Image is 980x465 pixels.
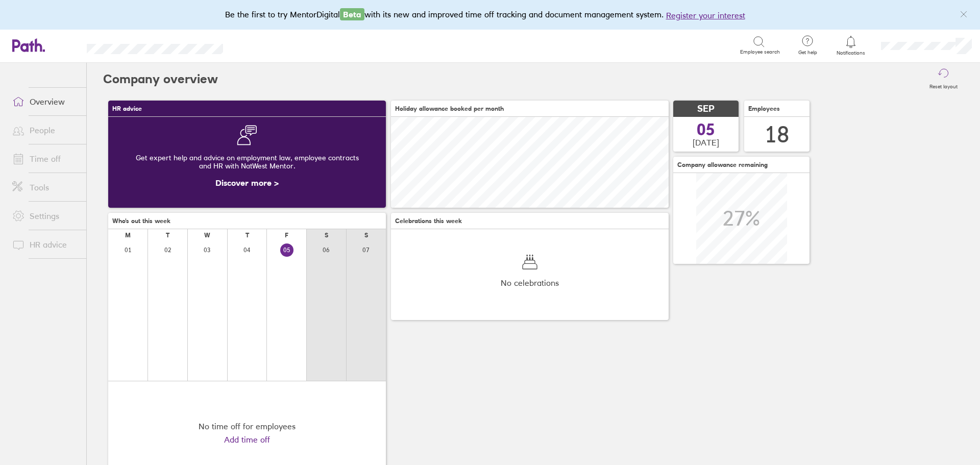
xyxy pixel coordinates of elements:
label: Reset layout [923,81,964,90]
span: Notifications [835,50,868,56]
a: Time off [4,149,86,169]
div: Be the first to try MentorDigital with its new and improved time off tracking and document manage... [225,8,755,21]
a: Discover more > [215,178,279,188]
span: 05 [697,121,715,138]
div: S [325,232,328,239]
span: Holiday allowance booked per month [395,105,504,112]
span: SEP [697,104,715,114]
a: Tools [4,177,86,198]
span: No celebrations [501,278,559,287]
div: Get expert help and advice on employment law, employee contracts and HR with NatWest Mentor. [116,145,378,178]
div: Search [251,40,277,50]
a: Overview [4,91,86,112]
a: Add time off [224,435,270,444]
span: Who's out this week [112,217,170,225]
div: T [246,232,249,239]
span: Beta [340,8,364,20]
h2: Company overview [103,63,218,95]
span: Employee search [740,49,780,55]
a: Settings [4,206,86,226]
span: Celebrations this week [395,217,462,225]
span: Employees [748,105,780,112]
button: Reset layout [923,63,964,95]
button: Register your interest [666,9,745,21]
span: [DATE] [693,138,719,147]
div: M [125,232,131,239]
span: HR advice [112,105,142,112]
a: HR advice [4,234,86,255]
div: F [285,232,288,239]
span: Company allowance remaining [677,161,768,168]
div: S [364,232,368,239]
a: People [4,120,86,140]
div: T [166,232,169,239]
span: Get help [791,50,824,56]
div: W [204,232,210,239]
a: Notifications [835,35,868,56]
div: No time off for employees [199,422,296,431]
div: 18 [765,121,789,148]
